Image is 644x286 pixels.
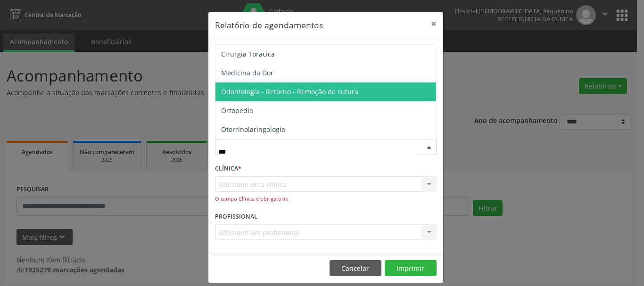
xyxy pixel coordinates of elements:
span: Odontologia - Retorno - Remoção de sutura [221,87,358,96]
span: Cirurgia Toracica [221,49,275,58]
label: PROFISSIONAL [215,210,257,224]
span: Ortopedia [221,106,253,115]
button: Imprimir [385,260,437,276]
button: Cancelar [330,260,381,276]
label: CLÍNICA [215,162,241,176]
button: Close [424,12,443,35]
div: O campo Clínica é obrigatório [215,195,437,203]
span: Otorrinolaringologia [221,125,285,134]
span: Medicina da Dor [221,68,273,77]
label: DATA DE AGENDAMENTO [215,45,289,59]
h5: Relatório de agendamentos [215,19,323,31]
